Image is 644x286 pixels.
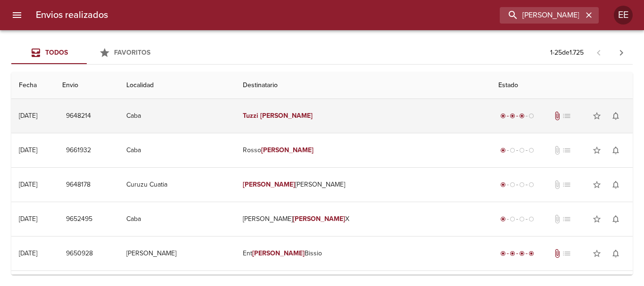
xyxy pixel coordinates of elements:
[606,244,625,263] button: Activar notificaciones
[119,202,235,236] td: Caba
[235,202,491,236] td: [PERSON_NAME] X
[528,251,534,256] span: radio_button_checked
[62,107,95,125] button: 9648214
[614,6,633,25] div: Abrir información de usuario
[500,182,506,188] span: radio_button_checked
[550,48,584,57] p: 1 - 25 de 1.725
[519,216,525,222] span: radio_button_unchecked
[587,106,606,125] button: Agregar a favoritos
[6,4,28,26] button: menu
[592,180,602,189] span: star_border
[519,251,525,256] span: radio_button_checked
[614,6,633,25] div: EE
[611,249,620,258] span: notifications_none
[119,72,235,99] th: Localidad
[62,211,96,228] button: 9652495
[243,112,258,120] em: Tuzzi
[592,249,602,258] span: star_border
[592,146,602,155] span: star_border
[587,48,610,57] span: Pagina anterior
[500,147,506,153] span: radio_button_checked
[62,245,97,262] button: 9650928
[510,182,515,188] span: radio_button_unchecked
[562,146,571,155] span: No tiene pedido asociado
[45,49,68,57] span: Todos
[611,146,620,155] span: notifications_none
[491,72,633,99] th: Estado
[519,113,525,119] span: radio_button_checked
[562,249,571,258] span: No tiene pedido asociado
[235,133,491,167] td: Rosso
[587,244,606,263] button: Agregar a favoritos
[62,176,94,194] button: 9648178
[500,113,506,119] span: radio_button_checked
[606,210,625,229] button: Activar notificaciones
[11,41,162,64] div: Tabs Envios
[611,214,620,224] span: notifications_none
[606,141,625,160] button: Activar notificaciones
[587,210,606,229] button: Agregar a favoritos
[66,248,93,260] span: 9650928
[19,180,37,188] div: [DATE]
[562,214,571,224] span: No tiene pedido asociado
[119,168,235,202] td: Curuzu Cuatia
[519,182,525,188] span: radio_button_unchecked
[119,99,235,133] td: Caba
[528,113,534,119] span: radio_button_unchecked
[553,111,562,121] span: Tiene documentos adjuntos
[19,215,37,223] div: [DATE]
[606,175,625,194] button: Activar notificaciones
[587,175,606,194] button: Agregar a favoritos
[553,180,562,189] span: No tiene documentos adjuntos
[243,180,295,188] em: [PERSON_NAME]
[553,214,562,224] span: No tiene documentos adjuntos
[19,112,37,120] div: [DATE]
[562,180,571,189] span: No tiene pedido asociado
[510,113,515,119] span: radio_button_checked
[500,216,506,222] span: radio_button_checked
[498,214,536,224] div: Generado
[611,180,620,189] span: notifications_none
[510,216,515,222] span: radio_button_unchecked
[260,112,313,120] em: [PERSON_NAME]
[500,251,506,256] span: radio_button_checked
[510,251,515,256] span: radio_button_checked
[11,72,55,99] th: Fecha
[519,147,525,153] span: radio_button_unchecked
[119,133,235,167] td: Caba
[611,111,620,121] span: notifications_none
[66,110,91,122] span: 9648214
[66,213,92,225] span: 9652495
[510,147,515,153] span: radio_button_unchecked
[498,180,536,189] div: Generado
[553,146,562,155] span: No tiene documentos adjuntos
[252,249,305,257] em: [PERSON_NAME]
[528,182,534,188] span: radio_button_unchecked
[19,249,37,257] div: [DATE]
[562,111,571,121] span: No tiene pedido asociado
[55,72,119,99] th: Envio
[261,146,314,154] em: [PERSON_NAME]
[528,147,534,153] span: radio_button_unchecked
[66,179,91,191] span: 9648178
[498,146,536,155] div: Generado
[610,41,633,64] span: Pagina siguiente
[553,249,562,258] span: Tiene documentos adjuntos
[606,106,625,125] button: Activar notificaciones
[235,237,491,270] td: Ent Bissio
[592,111,602,121] span: star_border
[587,141,606,160] button: Agregar a favoritos
[500,7,583,24] input: buscar
[19,146,37,154] div: [DATE]
[235,168,491,202] td: [PERSON_NAME]
[62,142,95,159] button: 9661932
[119,237,235,270] td: [PERSON_NAME]
[66,145,91,156] span: 9661932
[498,249,536,258] div: Entregado
[114,49,150,57] span: Favoritos
[36,8,108,23] h6: Envios realizados
[235,72,491,99] th: Destinatario
[528,216,534,222] span: radio_button_unchecked
[498,111,536,121] div: En viaje
[592,214,602,224] span: star_border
